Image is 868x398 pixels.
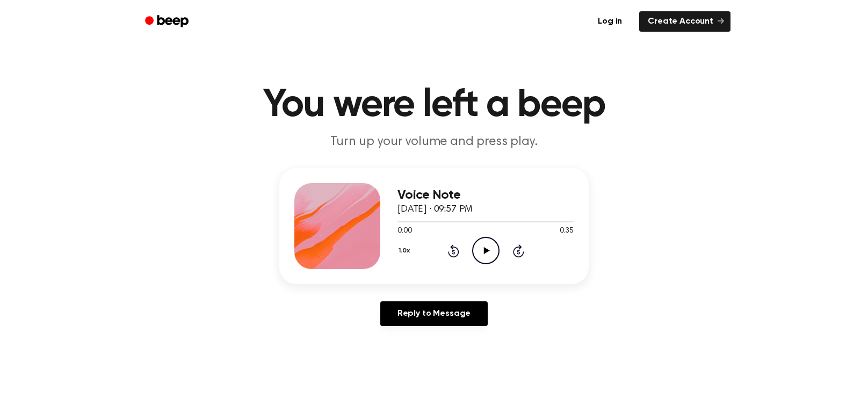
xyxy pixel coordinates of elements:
span: [DATE] · 09:57 PM [397,205,473,214]
a: Create Account [639,11,730,32]
button: 1.0x [397,242,414,260]
span: 0:35 [560,226,574,237]
a: Log in [587,9,633,34]
h1: You were left a beep [159,86,709,125]
span: 0:00 [397,226,411,237]
p: Turn up your volume and press play. [228,133,640,151]
a: Reply to Message [380,301,488,326]
a: Beep [138,11,198,32]
h3: Voice Note [397,188,574,202]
